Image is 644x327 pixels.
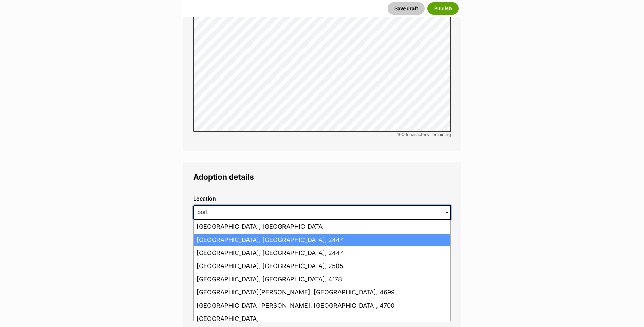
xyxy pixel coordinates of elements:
[193,132,451,137] div: characters remaining
[194,246,450,260] li: [GEOGRAPHIC_DATA], [GEOGRAPHIC_DATA], 2444
[194,273,450,286] li: [GEOGRAPHIC_DATA], [GEOGRAPHIC_DATA], 4178
[427,2,459,15] button: Publish
[396,132,407,137] span: 4000
[194,260,450,273] li: [GEOGRAPHIC_DATA], [GEOGRAPHIC_DATA], 2505
[388,2,425,15] button: Save draft
[193,195,451,202] label: Location
[194,286,450,299] li: [GEOGRAPHIC_DATA][PERSON_NAME], [GEOGRAPHIC_DATA], 4699
[194,312,450,326] li: [GEOGRAPHIC_DATA]
[194,299,450,312] li: [GEOGRAPHIC_DATA][PERSON_NAME], [GEOGRAPHIC_DATA], 4700
[194,234,450,247] li: [GEOGRAPHIC_DATA], [GEOGRAPHIC_DATA], 2444
[194,220,450,234] li: [GEOGRAPHIC_DATA], [GEOGRAPHIC_DATA]
[193,173,451,182] legend: Adoption details
[193,205,451,220] input: Enter suburb or postcode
